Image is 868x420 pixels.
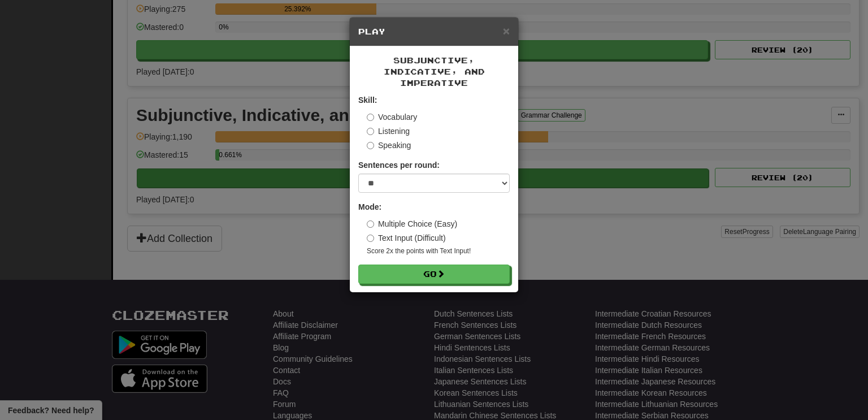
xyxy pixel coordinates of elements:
[358,202,381,211] strong: Mode:
[384,55,485,88] span: Subjunctive, Indicative, and Imperative
[358,96,377,105] strong: Skill:
[367,114,374,121] input: Vocabulary
[367,218,457,230] label: Multiple Choice (Easy)
[367,232,446,244] label: Text Input (Difficult)
[367,142,374,149] input: Speaking
[367,140,411,151] label: Speaking
[367,128,374,135] input: Listening
[503,24,510,37] span: ×
[358,265,510,284] button: Go
[358,159,440,171] label: Sentences per round:
[367,125,410,137] label: Listening
[367,246,510,256] small: Score 2x the points with Text Input !
[367,235,374,242] input: Text Input (Difficult)
[358,26,510,37] h5: Play
[367,111,417,123] label: Vocabulary
[367,220,374,228] input: Multiple Choice (Easy)
[503,25,510,37] button: Close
